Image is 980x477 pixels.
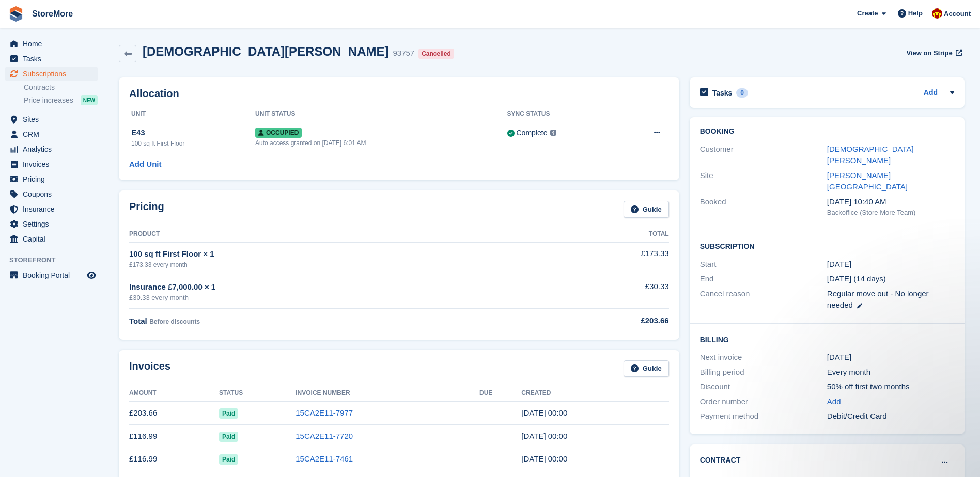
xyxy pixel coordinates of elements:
[129,88,669,100] h2: Allocation
[479,385,521,402] th: Due
[219,432,238,442] span: Paid
[537,275,669,309] td: £30.33
[85,269,98,281] a: Preview store
[700,334,954,344] h2: Billing
[23,202,85,216] span: Insurance
[700,273,827,285] div: End
[902,44,965,61] a: View on Stripe
[700,144,827,167] div: Customer
[517,128,548,138] div: Complete
[5,52,98,66] a: menu
[23,142,85,156] span: Analytics
[5,142,98,156] a: menu
[827,208,954,218] div: Backoffice (Store More Team)
[827,352,954,363] div: [DATE]
[24,94,98,106] a: Price increases NEW
[23,232,85,246] span: Capital
[827,196,954,208] div: [DATE] 10:40 AM
[23,67,85,81] span: Subscriptions
[81,95,98,105] div: NEW
[5,187,98,201] a: menu
[129,260,537,269] div: £173.33 every month
[129,402,219,425] td: £203.66
[255,106,507,122] th: Unit Status
[624,360,669,377] a: Guide
[857,8,878,19] span: Create
[827,171,908,192] a: [PERSON_NAME][GEOGRAPHIC_DATA]
[295,432,353,440] a: 15CA2E11-7720
[255,128,302,138] span: Occupied
[8,6,24,22] img: stora-icon-8386f47178a22dfd0bd8f6a31ec36ba5ce8667c1dd55bd0f319d3a0aa187defe.svg
[131,127,255,139] div: E43
[23,52,85,66] span: Tasks
[700,241,954,251] h2: Subscription
[700,128,954,136] h2: Booking
[736,88,748,98] div: 0
[129,316,147,325] span: Total
[129,425,219,448] td: £116.99
[129,248,537,260] div: 100 sq ft First Floor × 1
[906,48,952,58] span: View on Stripe
[700,410,827,422] div: Payment method
[24,96,73,105] span: Price increases
[129,106,255,122] th: Unit
[521,432,567,440] time: 2025-08-07 23:00:21 UTC
[219,385,295,402] th: Status
[700,367,827,378] div: Billing period
[521,385,668,402] th: Created
[129,448,219,471] td: £116.99
[521,454,567,463] time: 2025-07-07 23:00:05 UTC
[23,172,85,186] span: Pricing
[23,37,85,51] span: Home
[129,201,164,218] h2: Pricing
[827,410,954,422] div: Debit/Credit Card
[295,454,353,463] a: 15CA2E11-7461
[143,44,388,58] h2: [DEMOGRAPHIC_DATA][PERSON_NAME]
[537,226,669,243] th: Total
[924,87,938,99] a: Add
[537,315,669,327] div: £203.66
[537,242,669,275] td: £173.33
[5,217,98,231] a: menu
[827,381,954,393] div: 50% off first two months
[129,158,161,170] a: Add Unit
[28,5,77,22] a: StoreMore
[9,255,103,265] span: Storefront
[23,268,85,282] span: Booking Portal
[5,157,98,171] a: menu
[131,139,255,148] div: 100 sq ft First Floor
[5,112,98,126] a: menu
[295,385,479,402] th: Invoice Number
[23,127,85,141] span: CRM
[149,318,200,325] span: Before discounts
[712,88,733,98] h2: Tasks
[255,138,507,148] div: Auto access granted on [DATE] 6:01 AM
[932,8,942,19] img: Store More Team
[827,145,914,165] a: [DEMOGRAPHIC_DATA][PERSON_NAME]
[827,289,929,310] span: Regular move out - No longer needed
[23,187,85,201] span: Coupons
[5,37,98,51] a: menu
[827,396,841,408] a: Add
[219,454,238,465] span: Paid
[5,268,98,282] a: menu
[827,259,851,271] time: 2025-07-07 23:00:00 UTC
[507,106,620,122] th: Sync Status
[700,455,741,466] h2: Contract
[827,367,954,378] div: Every month
[624,201,669,218] a: Guide
[700,170,827,193] div: Site
[5,67,98,81] a: menu
[700,352,827,363] div: Next invoice
[5,172,98,186] a: menu
[550,130,556,136] img: icon-info-grey-7440780725fd019a000dd9b08b2336e03edf1995a4989e88bcd33f0948082b44.svg
[24,83,98,92] a: Contracts
[23,217,85,231] span: Settings
[908,8,923,19] span: Help
[129,281,537,293] div: Insurance £7,000.00 × 1
[129,385,219,402] th: Amount
[23,157,85,171] span: Invoices
[129,293,537,303] div: £30.33 every month
[700,259,827,271] div: Start
[295,408,353,417] a: 15CA2E11-7977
